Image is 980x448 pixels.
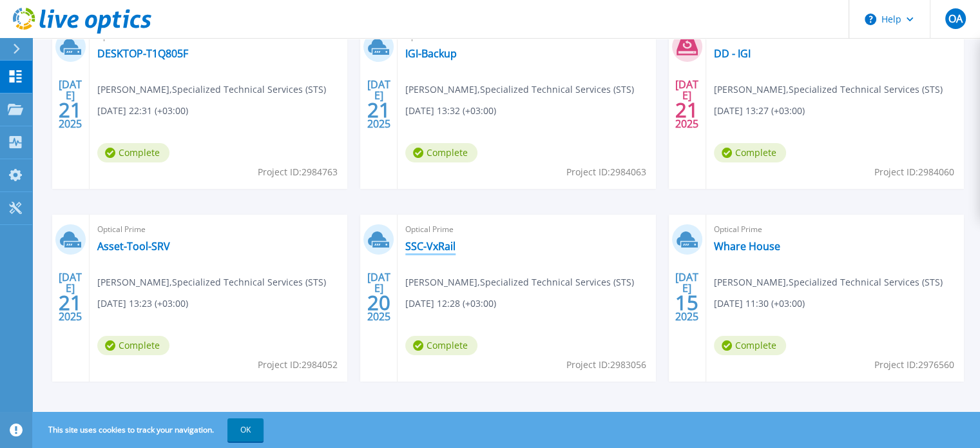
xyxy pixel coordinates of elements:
span: Project ID: 2984063 [566,165,646,179]
span: Project ID: 2984060 [874,165,954,179]
button: OK [227,418,264,442]
div: [DATE] 2025 [367,273,391,320]
span: [DATE] 22:31 (+03:00) [97,104,188,118]
span: OA [948,14,962,24]
span: 21 [367,104,390,115]
span: 21 [675,104,698,115]
span: Project ID: 2983056 [566,358,646,372]
span: [PERSON_NAME] , Specialized Technical Services (STS) [405,275,634,289]
a: IGI-Backup [405,47,457,60]
span: [DATE] 11:30 (+03:00) [714,297,805,311]
span: [PERSON_NAME] , Specialized Technical Services (STS) [714,83,943,97]
span: [DATE] 13:27 (+03:00) [714,104,805,118]
span: Project ID: 2976560 [874,358,954,372]
span: Complete [97,143,169,162]
div: [DATE] 2025 [367,81,391,128]
a: DESKTOP-T1Q805F [97,47,188,60]
span: Optical Prime [405,222,648,237]
span: Optical Prime [714,222,956,237]
span: Complete [405,336,477,355]
a: Whare House [714,240,780,253]
span: [DATE] 13:32 (+03:00) [405,104,496,118]
span: 21 [59,104,82,115]
span: 15 [675,297,698,308]
span: [PERSON_NAME] , Specialized Technical Services (STS) [97,275,326,289]
span: 20 [367,297,390,308]
span: Complete [405,143,477,162]
a: DD - IGI [714,47,751,60]
span: Complete [714,143,786,162]
span: [DATE] 13:23 (+03:00) [97,297,188,311]
span: [DATE] 12:28 (+03:00) [405,297,496,311]
span: This site uses cookies to track your navigation. [35,418,264,442]
span: [PERSON_NAME] , Specialized Technical Services (STS) [714,275,943,289]
a: Asset-Tool-SRV [97,240,170,253]
a: SSC-VxRail [405,240,456,253]
span: Optical Prime [97,222,340,237]
div: [DATE] 2025 [675,273,699,320]
div: [DATE] 2025 [675,81,699,128]
span: [PERSON_NAME] , Specialized Technical Services (STS) [97,83,326,97]
div: [DATE] 2025 [58,273,82,320]
div: [DATE] 2025 [58,81,82,128]
span: Complete [97,336,169,355]
span: Project ID: 2984763 [258,165,338,179]
span: Project ID: 2984052 [258,358,338,372]
span: [PERSON_NAME] , Specialized Technical Services (STS) [405,83,634,97]
span: 21 [59,297,82,308]
span: Complete [714,336,786,355]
